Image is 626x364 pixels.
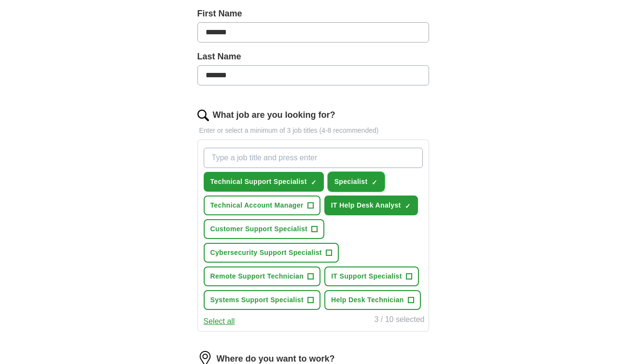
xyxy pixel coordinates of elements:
[324,196,418,215] button: IT Help Desk Analyst✓
[324,290,421,310] button: Help Desk Technician
[405,202,411,210] span: ✓
[197,50,429,63] label: Last Name
[197,7,429,20] label: First Name
[204,196,320,215] button: Technical Account Manager
[197,126,429,136] p: Enter or select a minimum of 3 job titles (4-8 recommended)
[204,172,324,192] button: Technical Support Specialist✓
[210,200,304,210] span: Technical Account Manager
[204,148,423,168] input: Type a job title and press enter
[331,271,402,281] span: IT Support Specialist
[210,248,322,258] span: Cybersecurity Support Specialist
[204,290,321,310] button: Systems Support Specialist
[204,219,325,239] button: Customer Support Specialist
[328,172,385,192] button: Specialist✓
[210,295,304,305] span: Systems Support Specialist
[334,177,368,187] span: Specialist
[311,179,317,186] span: ✓
[374,314,424,327] div: 3 / 10 selected
[210,224,308,234] span: Customer Support Specialist
[204,243,339,263] button: Cybersecurity Support Specialist
[331,200,401,210] span: IT Help Desk Analyst
[210,177,307,187] span: Technical Support Specialist
[213,109,335,122] label: What job are you looking for?
[197,110,209,121] img: search.png
[204,316,235,327] button: Select all
[210,271,304,281] span: Remote Support Technician
[324,266,419,286] button: IT Support Specialist
[372,179,377,186] span: ✓
[331,295,404,305] span: Help Desk Technician
[204,266,321,286] button: Remote Support Technician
